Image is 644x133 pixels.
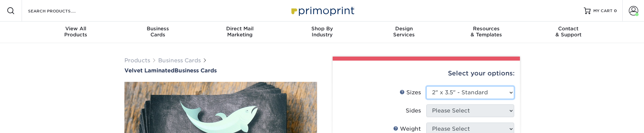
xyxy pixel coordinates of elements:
a: DesignServices [363,22,445,43]
div: Cards [117,26,199,38]
span: Resources [445,26,527,32]
a: Direct MailMarketing [199,22,281,43]
div: Sizes [400,89,421,97]
div: Marketing [199,26,281,38]
span: View All [35,26,117,32]
span: MY CART [593,8,613,14]
img: Primoprint [288,3,356,18]
span: Design [363,26,445,32]
h1: Business Cards [124,67,317,74]
span: 0 [614,8,617,13]
a: Products [124,57,150,64]
a: Contact& Support [527,22,610,43]
div: Services [363,26,445,38]
div: Select your options: [338,61,515,86]
span: Velvet Laminated [124,67,174,74]
input: SEARCH PRODUCTS..... [27,7,93,15]
span: Business [117,26,199,32]
a: Business Cards [158,57,201,64]
div: Products [35,26,117,38]
span: Contact [527,26,610,32]
div: & Support [527,26,610,38]
div: Weight [393,125,421,133]
a: Resources& Templates [445,22,527,43]
div: & Templates [445,26,527,38]
a: Shop ByIndustry [281,22,363,43]
a: Velvet LaminatedBusiness Cards [124,67,317,74]
div: Sides [406,107,421,115]
span: Shop By [281,26,363,32]
a: BusinessCards [117,22,199,43]
div: Industry [281,26,363,38]
a: View AllProducts [35,22,117,43]
span: Direct Mail [199,26,281,32]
